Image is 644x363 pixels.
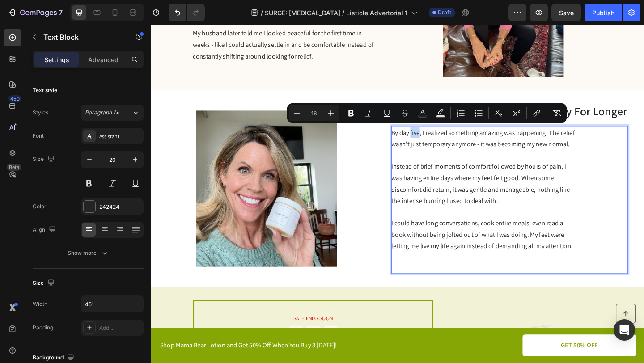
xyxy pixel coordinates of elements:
button: Save [551,4,581,21]
iframe: Design area [151,25,644,363]
input: Auto [81,296,143,312]
div: Text style [33,86,57,94]
div: Font [33,132,44,140]
p: Shop Mama Bear Lotion and Get 50% Off When You Buy 3 [DATE]! [10,344,267,353]
p: GET 50% OFF [446,344,486,353]
div: Align [33,224,58,236]
div: Padding [33,324,53,332]
span: Paragraph 1* [85,109,119,117]
div: 450 [8,95,21,102]
span: / [261,8,263,17]
div: Rich Text Editor. Editing area: main [262,110,463,270]
span: SURGE: [MEDICAL_DATA] / Listicle Advertorial 1 [265,8,407,17]
div: Undo/Redo [169,4,205,21]
img: gempages_493752746231465077-d1a8ba62-89f9-4e88-825d-d47dc8e47622.png [18,93,234,263]
span: Draft [438,8,451,17]
div: Styles [33,109,48,117]
p: Settings [44,55,69,64]
button: Paragraph 1* [81,105,144,121]
h2: 3. The Burning & Tingling Stays Away For Longer [262,85,519,102]
div: Show more [68,249,109,257]
div: Assistant [99,132,141,140]
button: Show more [33,245,144,261]
button: Publish [585,4,622,21]
div: 242424 [99,203,141,211]
div: Editor contextual toolbar [287,103,567,123]
p: 7 [59,7,63,18]
div: Publish [592,8,614,17]
span: I could have long conversations, cook entire meals, even read a book without being jolted out of ... [262,211,459,245]
div: Size [33,277,56,289]
div: Color [33,203,47,211]
div: Add... [99,324,141,332]
div: Size [33,153,56,165]
span: Save [559,9,574,17]
div: Beta [7,164,21,171]
p: SALE ENDS SOON [69,316,284,323]
div: Width [33,300,47,308]
button: 7 [4,4,67,21]
a: GET 50% OFF [404,337,528,360]
p: Advanced [88,55,119,64]
span: Instead of brief moments of comfort followed by hours of pain, I was having entire days where my ... [262,149,456,196]
p: Text Block [43,32,119,42]
span: By day five, I realized something amazing was happening. The relief wasn't just temporary anymore... [262,112,461,134]
div: Open Intercom Messenger [614,319,635,341]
